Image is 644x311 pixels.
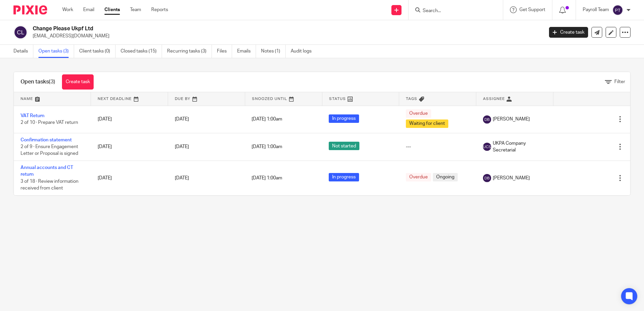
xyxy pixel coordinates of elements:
[13,25,28,39] img: svg%3E
[79,45,116,58] a: Client tasks (0)
[329,142,359,150] span: Not started
[261,45,286,58] a: Notes (1)
[483,115,491,124] img: svg%3E
[493,140,547,154] span: UKPA Company Secretarial
[493,175,530,181] span: [PERSON_NAME]
[21,120,78,125] span: 2 of 10 · Prepare VAT return
[91,106,168,133] td: [DATE]
[433,173,458,181] span: Ongoing
[252,117,282,122] span: [DATE] 1:00am
[175,144,189,149] span: [DATE]
[329,114,359,123] span: In progress
[21,179,78,191] span: 3 of 18 · Review information received from client
[175,176,189,180] span: [DATE]
[252,176,282,180] span: [DATE] 1:00am
[483,174,491,182] img: svg%3E
[406,143,470,150] div: ---
[91,161,168,195] td: [DATE]
[406,109,431,118] span: Overdue
[406,119,448,128] span: Waiting for client
[21,113,44,118] a: VAT Return
[21,78,55,85] h1: Open tasks
[38,45,74,58] a: Open tasks (3)
[49,79,55,84] span: (3)
[62,6,73,13] a: Work
[91,133,168,161] td: [DATE]
[21,144,78,156] span: 2 of 9 · Ensure Engagement Letter or Proposal is signed
[83,6,94,13] a: Email
[237,45,256,58] a: Emails
[583,6,609,13] p: Payroll Team
[612,5,623,15] img: svg%3E
[33,25,438,32] h2: Change Please Ukpf Ltd
[422,8,483,14] input: Search
[121,45,162,58] a: Closed tasks (15)
[406,173,431,181] span: Overdue
[329,97,346,101] span: Status
[175,117,189,122] span: [DATE]
[21,165,73,177] a: Annual accounts and CT return
[549,27,588,38] a: Create task
[493,116,530,123] span: [PERSON_NAME]
[21,138,72,142] a: Confirmation statement
[217,45,232,58] a: Files
[406,97,417,101] span: Tags
[291,45,317,58] a: Audit logs
[252,144,282,149] span: [DATE] 1:00am
[13,45,33,58] a: Details
[252,97,287,101] span: Snoozed Until
[62,74,94,90] a: Create task
[33,33,539,39] p: [EMAIL_ADDRESS][DOMAIN_NAME]
[519,7,545,12] span: Get Support
[483,143,491,151] img: svg%3E
[151,6,168,13] a: Reports
[329,173,359,181] span: In progress
[104,6,120,13] a: Clients
[167,45,212,58] a: Recurring tasks (3)
[614,79,625,84] span: Filter
[130,6,141,13] a: Team
[13,5,47,14] img: Pixie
